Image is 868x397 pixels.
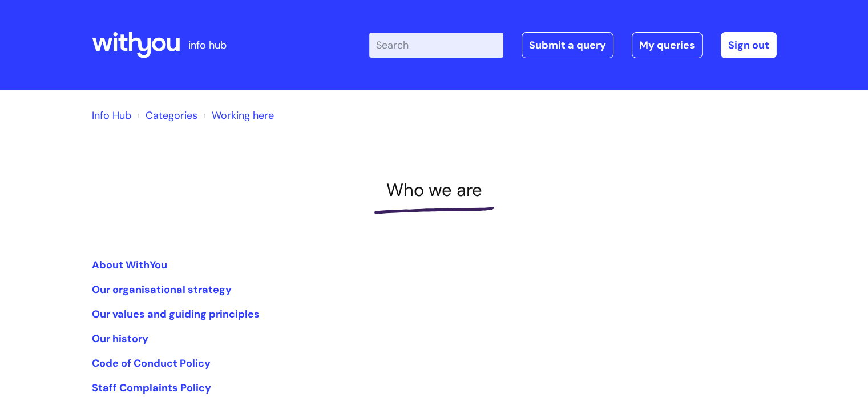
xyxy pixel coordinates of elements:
a: Our history [92,332,148,346]
a: Code of Conduct Policy [92,356,211,370]
div: | - [369,32,777,58]
p: info hub [188,36,227,54]
a: Sign out [721,32,777,58]
a: Working here [212,109,274,122]
a: Submit a query [522,32,613,58]
a: Info Hub [92,109,131,122]
a: Our values and guiding principles [92,307,260,321]
h1: Who we are [92,179,777,200]
a: Our organisational strategy [92,283,232,296]
a: About WithYou [92,258,167,272]
li: Working here [200,106,274,125]
a: My queries [632,32,703,58]
li: Solution home [134,106,197,125]
input: Search [369,33,503,58]
a: Staff Complaints Policy [92,381,211,395]
a: Categories [146,109,197,122]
